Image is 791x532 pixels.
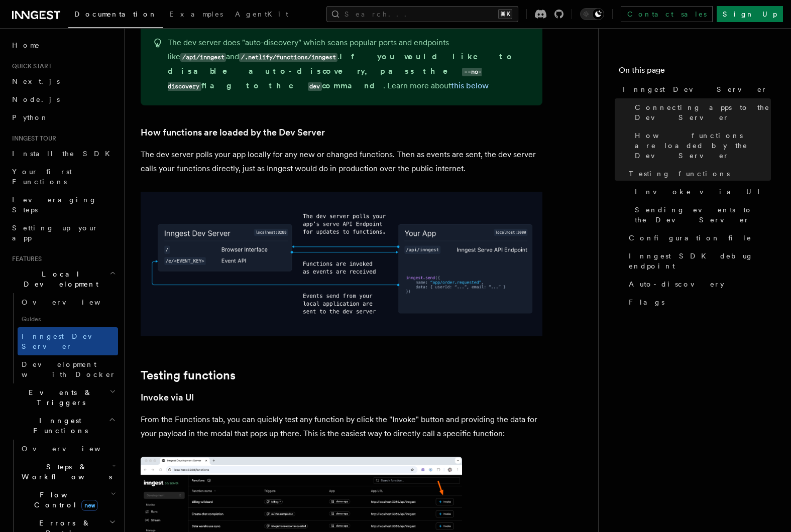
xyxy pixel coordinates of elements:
[12,40,40,50] span: Home
[18,293,118,311] a: Overview
[498,9,512,19] kbd: ⌘K
[141,368,236,382] a: Testing functions
[12,196,97,214] span: Leveraging Steps
[168,68,482,91] code: --no-discovery
[169,10,223,18] span: Examples
[12,168,72,186] span: Your first Functions
[308,82,322,91] code: dev
[74,10,157,18] span: Documentation
[629,169,730,179] span: Testing functions
[18,355,118,383] a: Development with Docker
[8,255,42,263] span: Features
[12,224,98,242] span: Setting up your app
[717,6,783,22] a: Sign Up
[451,81,489,90] a: this below
[625,275,771,293] a: Auto-discovery
[619,80,771,98] a: Inngest Dev Server
[18,486,118,514] button: Flow Controlnew
[8,135,56,143] span: Inngest tour
[631,183,771,201] a: Invoke via UI
[619,64,771,80] h4: On this page
[8,163,118,191] a: Your first Functions
[12,77,60,85] span: Next.js
[22,332,107,350] span: Inngest Dev Server
[18,327,118,355] a: Inngest Dev Server
[625,247,771,275] a: Inngest SDK debug endpoint
[635,102,771,122] span: Connecting apps to the Dev Server
[18,458,118,486] button: Steps & Workflows
[625,229,771,247] a: Configuration file
[8,191,118,219] a: Leveraging Steps
[12,113,49,121] span: Python
[625,293,771,311] a: Flags
[8,383,118,412] button: Events & Triggers
[635,187,768,197] span: Invoke via UI
[8,90,118,108] a: Node.js
[12,95,60,103] span: Node.js
[168,36,530,93] p: The dev server does "auto-discovery" which scans popular ports and endpoints like and . . Learn m...
[631,126,771,165] a: How functions are loaded by the Dev Server
[621,6,713,22] a: Contact sales
[18,462,112,482] span: Steps & Workflows
[141,192,542,336] img: dev-server-diagram-v2.png
[635,205,771,225] span: Sending events to the Dev Server
[629,279,724,289] span: Auto-discovery
[8,387,109,408] span: Events & Triggers
[22,445,125,453] span: Overview
[18,440,118,458] a: Overview
[22,360,116,378] span: Development with Docker
[8,416,108,436] span: Inngest Functions
[8,62,52,70] span: Quick start
[635,130,771,161] span: How functions are loaded by the Dev Server
[8,36,118,54] a: Home
[168,52,515,90] strong: If you would like to disable auto-discovery, pass the flag to the command
[141,125,325,140] a: How functions are loaded by the Dev Server
[180,53,226,62] code: /api/inngest
[631,201,771,229] a: Sending events to the Dev Server
[8,145,118,163] a: Install the SDK
[8,108,118,126] a: Python
[68,3,163,28] a: Documentation
[629,297,664,307] span: Flags
[8,72,118,90] a: Next.js
[18,311,118,327] span: Guides
[229,3,294,27] a: AgentKit
[239,53,337,62] code: /.netlify/functions/inngest
[8,412,118,440] button: Inngest Functions
[141,390,194,405] a: Invoke via UI
[8,265,118,293] button: Local Development
[623,84,767,94] span: Inngest Dev Server
[22,298,125,306] span: Overview
[631,98,771,126] a: Connecting apps to the Dev Server
[8,293,118,383] div: Local Development
[141,148,542,176] p: The dev server polls your app locally for any new or changed functions. Then as events are sent, ...
[8,269,109,289] span: Local Development
[141,413,542,441] p: From the Functions tab, you can quickly test any function by click the "Invoke" button and provid...
[163,3,229,27] a: Examples
[326,6,518,22] button: Search...⌘K
[12,150,116,158] span: Install the SDK
[580,8,604,20] button: Toggle dark mode
[235,10,288,18] span: AgentKit
[18,490,110,510] span: Flow Control
[8,219,118,247] a: Setting up your app
[81,500,98,511] span: new
[629,233,752,243] span: Configuration file
[625,165,771,183] a: Testing functions
[629,251,771,271] span: Inngest SDK debug endpoint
